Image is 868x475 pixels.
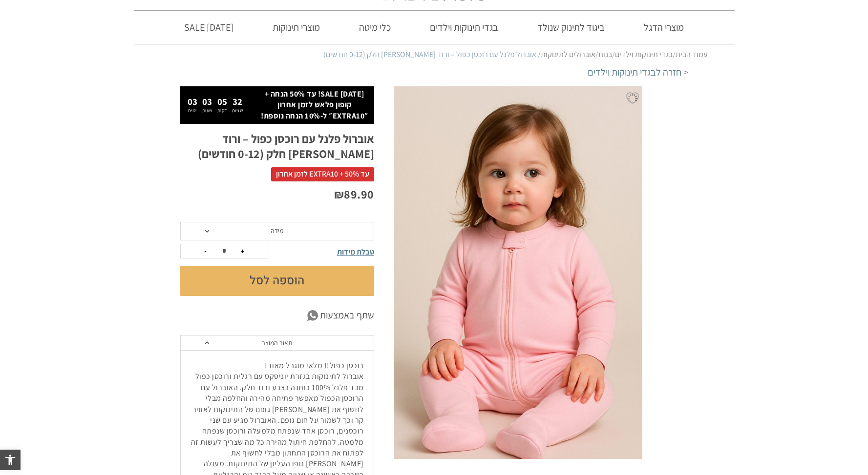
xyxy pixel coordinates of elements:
[629,11,699,44] a: מוצרי הדגל
[615,49,673,59] a: בגדי תינוקות וילדים
[334,186,344,202] span: ₪
[181,336,374,351] a: תאור המוצר
[169,11,248,44] a: [DATE] SALE
[320,308,374,323] span: שתף באמצעות
[344,11,405,44] a: כלי מיטה
[161,49,708,60] nav: Breadcrumb
[232,108,243,113] p: שניות
[202,96,212,107] span: 03
[337,247,374,257] span: טבלת מידות
[271,167,374,181] span: עד 50% + EXTRA10 לזמן אחרון
[217,108,227,113] p: דקות
[258,11,335,44] a: מוצרי תינוקות
[676,49,708,59] a: עמוד הבית
[415,11,513,44] a: בגדי תינוקות וילדים
[598,49,612,59] a: בנות
[235,244,250,258] button: +
[233,96,242,107] span: 32
[334,186,374,202] bdi: 89.90
[523,11,619,44] a: ביגוד לתינוק שנולד
[180,266,374,296] button: הוספה לסל
[214,244,234,258] input: כמות המוצר
[180,131,374,161] h1: אוברול פלנל עם רוכסן כפול – ורוד [PERSON_NAME] חלק (0-12 חודשים)
[260,89,369,121] p: [DATE] SALE! עד 50% הנחה + קופון פלאש לזמן אחרון ״EXTRA10״ ל-10% הנחה נוספת!
[217,96,227,107] span: 05
[541,49,595,59] a: אוברולים לתינוקות
[198,244,213,258] button: -
[188,108,197,113] p: ימים
[188,96,197,107] span: 03
[271,226,283,235] span: מידה
[588,65,688,79] a: < חזרה לבגדי תינוקות וילדים
[180,308,374,323] a: שתף באמצעות
[202,108,212,113] p: שעות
